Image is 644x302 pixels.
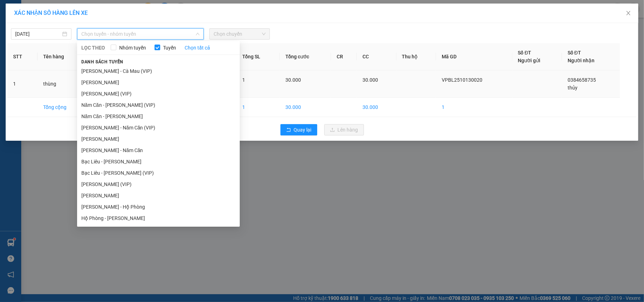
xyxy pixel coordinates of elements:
[37,98,88,117] td: Tổng cộng
[324,124,364,135] button: uploadLên hàng
[280,43,331,70] th: Tổng cước
[185,44,210,52] a: Chọn tất cả
[436,98,512,117] td: 1
[280,124,317,135] button: rollbackQuay lại
[77,77,240,88] li: [PERSON_NAME]
[7,43,37,70] th: STT
[243,77,245,83] span: 1
[77,145,240,156] li: [PERSON_NAME] - Năm Căn
[568,77,596,83] span: 0384658735
[66,26,296,35] li: Hotline: 02839552959
[77,156,240,167] li: Bạc Liêu - [PERSON_NAME]
[357,43,396,70] th: CC
[77,122,240,133] li: [PERSON_NAME] - Năm Căn (VIP)
[436,43,512,70] th: Mã GD
[357,98,396,117] td: 30.000
[15,30,61,38] input: 13/10/2025
[237,98,280,117] td: 1
[77,190,240,201] li: [PERSON_NAME]
[14,10,88,16] span: XÁC NHẬN SỐ HÀNG LÊN XE
[77,65,240,77] li: [PERSON_NAME] - Cà Mau (VIP)
[568,85,578,91] span: thủy
[77,99,240,111] li: Năm Căn - [PERSON_NAME] (VIP)
[77,213,240,224] li: Hộ Phòng - [PERSON_NAME]
[518,50,532,56] span: Số ĐT
[81,29,199,39] span: Chọn tuyến - nhóm tuyến
[66,17,296,26] li: 26 Phó Cơ Điều, Phường 12
[294,126,312,134] span: Quay lại
[214,29,266,39] span: Chọn chuyến
[37,70,88,98] td: thùng
[9,9,44,44] img: logo.jpg
[37,43,88,70] th: Tên hàng
[77,88,240,99] li: [PERSON_NAME] (VIP)
[116,44,149,52] span: Nhóm tuyến
[362,77,378,83] span: 30.000
[396,43,436,70] th: Thu hộ
[626,10,631,16] span: close
[196,32,200,36] span: down
[77,201,240,213] li: [PERSON_NAME] - Hộ Phòng
[568,58,594,63] span: Người nhận
[280,98,331,117] td: 30.000
[237,43,280,70] th: Tổng SL
[77,133,240,145] li: [PERSON_NAME]
[568,50,581,56] span: Số ĐT
[77,179,240,190] li: [PERSON_NAME] (VIP)
[160,44,179,52] span: Tuyến
[77,167,240,179] li: Bạc Liêu - [PERSON_NAME] (VIP)
[442,77,482,83] span: VPBL2510130020
[7,70,37,98] td: 1
[331,43,357,70] th: CR
[77,111,240,122] li: Năm Căn - [PERSON_NAME]
[518,58,541,63] span: Người gửi
[77,59,128,65] span: Danh sách tuyến
[286,127,291,133] span: rollback
[9,51,123,63] b: GỬI : VP [PERSON_NAME]
[81,44,105,52] span: LỌC THEO
[285,77,301,83] span: 30.000
[619,4,638,23] button: Close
